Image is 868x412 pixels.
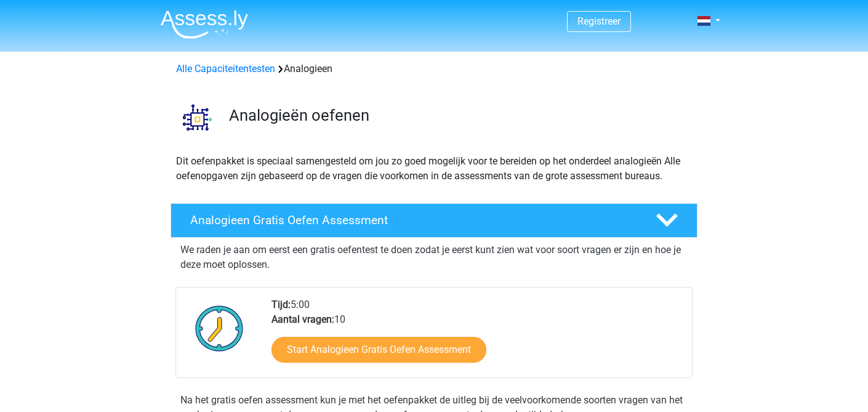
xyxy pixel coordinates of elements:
[577,15,621,27] a: Registreer
[180,243,688,272] p: We raden je aan om eerst een gratis oefentest te doen zodat je eerst kunt zien wat voor soort vra...
[188,297,251,359] img: Klok
[271,299,291,310] b: Tijd:
[176,63,275,75] a: Alle Capaciteitentesten
[262,297,691,378] div: 5:00 10
[161,10,248,39] img: Assessly
[271,313,334,325] b: Aantal vragen:
[171,91,223,143] img: analogieen
[229,106,688,125] h3: Analogieën oefenen
[166,203,702,238] a: Analogieen Gratis Oefen Assessment
[271,337,486,363] a: Start Analogieen Gratis Oefen Assessment
[190,213,636,227] h4: Analogieen Gratis Oefen Assessment
[176,154,692,184] p: Dit oefenpakket is speciaal samengesteld om jou zo goed mogelijk voor te bereiden op het onderdee...
[171,62,697,76] div: Analogieen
